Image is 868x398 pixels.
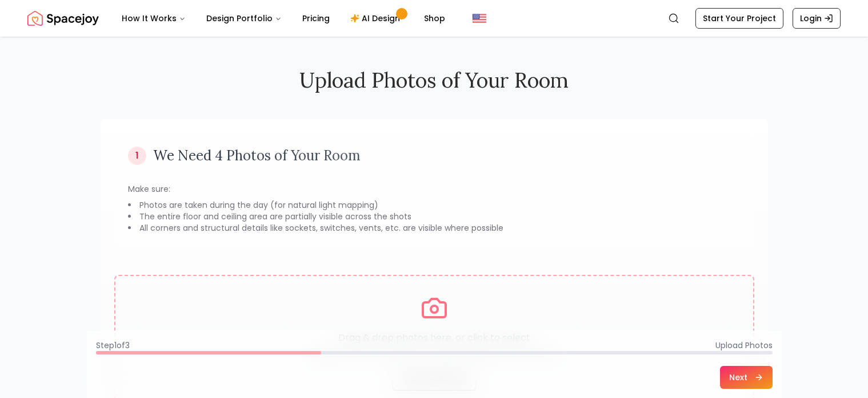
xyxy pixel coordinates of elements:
[128,147,146,165] div: 1
[695,8,783,29] a: Start Your Project
[128,222,741,234] li: All corners and structural details like sockets, switches, vents, etc. are visible where possible
[715,340,773,351] span: Upload Photos
[96,340,130,351] span: Step 1 of 3
[793,8,841,29] a: Login
[293,7,339,30] a: Pricing
[473,11,486,25] img: United States
[128,183,741,195] p: Make sure:
[113,7,454,30] nav: Main
[128,211,741,222] li: The entire floor and ceiling area are partially visible across the shots
[153,147,361,165] h3: We Need 4 Photos of Your Room
[197,7,291,30] button: Design Portfolio
[341,7,413,30] a: AI Design
[27,7,99,30] a: Spacejoy
[128,199,741,211] li: Photos are taken during the day (for natural light mapping)
[101,69,768,92] h2: Upload Photos of Your Room
[720,366,773,389] button: Next
[27,7,99,30] img: Spacejoy Logo
[113,7,195,30] button: How It Works
[415,7,454,30] a: Shop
